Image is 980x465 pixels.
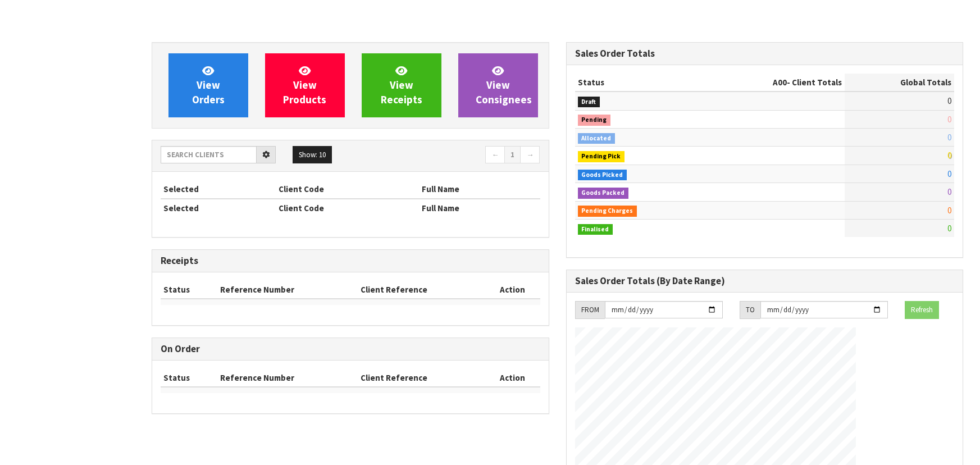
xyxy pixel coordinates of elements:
span: 0 [947,223,951,234]
th: Reference Number [217,281,358,299]
th: Client Code [276,199,419,217]
span: View Receipts [381,64,422,106]
th: - Client Totals [700,74,845,92]
a: ViewProducts [265,53,345,117]
th: Action [485,369,540,387]
h3: Sales Order Totals [575,48,955,59]
a: ViewOrders [168,53,248,117]
span: View Consignees [476,64,532,106]
span: 0 [947,150,951,161]
a: ViewConsignees [458,53,538,117]
span: 0 [947,205,951,216]
span: 0 [947,114,951,125]
span: 0 [947,95,951,106]
a: ← [485,146,505,164]
span: Goods Picked [578,170,627,181]
th: Full Name [419,199,540,217]
span: 0 [947,168,951,179]
span: 0 [947,132,951,143]
h3: On Order [161,344,540,354]
button: Show: 10 [293,146,332,164]
span: Draft [578,97,600,108]
span: View Products [283,64,326,106]
div: FROM [575,301,605,319]
th: Action [485,281,540,299]
h3: Sales Order Totals (By Date Range) [575,276,955,286]
th: Full Name [419,180,540,198]
div: TO [740,301,760,319]
span: 0 [947,186,951,197]
th: Status [575,74,700,92]
a: ViewReceipts [362,53,441,117]
th: Client Reference [358,281,486,299]
button: Refresh [905,301,939,319]
th: Reference Number [217,369,358,387]
h3: Receipts [161,256,540,266]
span: View Orders [192,64,225,106]
th: Selected [161,180,276,198]
th: Global Totals [845,74,954,92]
th: Status [161,369,217,387]
th: Client Code [276,180,419,198]
span: Pending Pick [578,151,625,162]
th: Selected [161,199,276,217]
span: A00 [773,77,787,88]
span: Pending Charges [578,206,637,217]
nav: Page navigation [359,146,540,166]
span: Finalised [578,224,613,235]
a: → [520,146,540,164]
span: Goods Packed [578,188,629,199]
input: Search clients [161,146,257,163]
a: 1 [504,146,521,164]
span: Pending [578,115,611,126]
th: Status [161,281,217,299]
th: Client Reference [358,369,486,387]
span: Allocated [578,133,616,144]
